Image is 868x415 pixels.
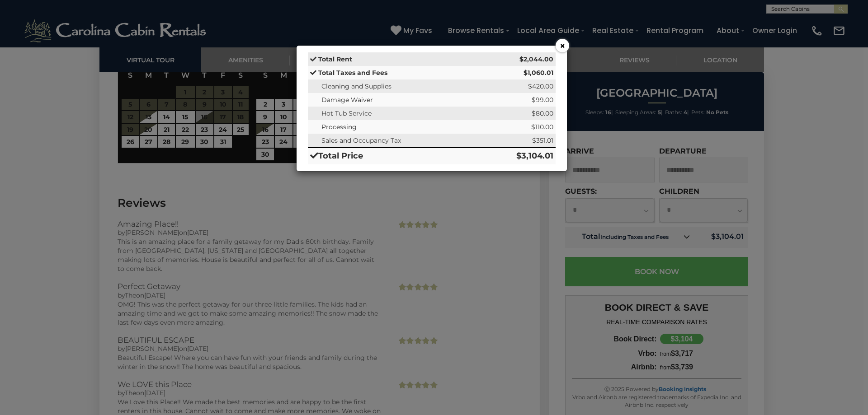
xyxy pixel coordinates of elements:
td: $420.00 [481,79,556,93]
button: × [556,39,569,52]
td: $110.00 [481,120,556,134]
td: $3,104.01 [481,148,556,164]
strong: $1,060.01 [524,69,553,77]
td: Total Price [308,148,481,164]
td: $80.00 [481,107,556,120]
span: Damage Waiver [321,96,373,104]
span: Sales and Occupancy Tax [321,136,401,145]
td: $99.00 [481,93,556,107]
strong: Total Taxes and Fees [318,69,387,77]
strong: Total Rent [318,55,352,63]
strong: $2,044.00 [519,55,553,63]
span: Processing [321,123,357,131]
span: Hot Tub Service [321,109,372,117]
span: Cleaning and Supplies [321,82,392,90]
td: $351.01 [481,134,556,148]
